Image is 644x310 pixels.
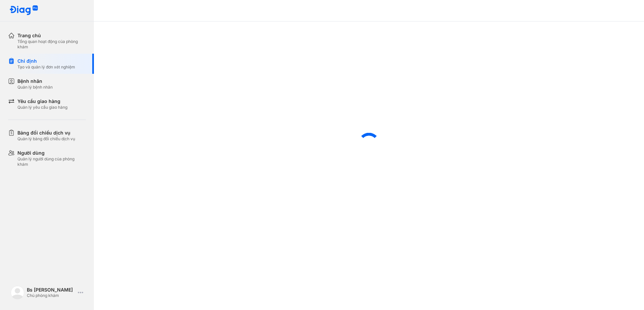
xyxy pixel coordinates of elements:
div: Bs [PERSON_NAME] [27,287,75,293]
img: logo [11,286,24,299]
div: Trang chủ [17,32,86,39]
div: Chủ phòng khám [27,293,75,298]
div: Quản lý người dùng của phòng khám [17,156,86,167]
div: Quản lý bệnh nhân [17,85,53,90]
div: Bảng đối chiếu dịch vụ [17,130,75,136]
img: logo [9,5,38,16]
div: Chỉ định [17,58,75,64]
div: Người dùng [17,150,86,156]
div: Tổng quan hoạt động của phòng khám [17,39,86,50]
div: Bệnh nhân [17,78,53,85]
div: Tạo và quản lý đơn xét nghiệm [17,64,75,70]
div: Quản lý bảng đối chiếu dịch vụ [17,136,75,142]
div: Quản lý yêu cầu giao hàng [17,105,67,110]
div: Yêu cầu giao hàng [17,98,67,105]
